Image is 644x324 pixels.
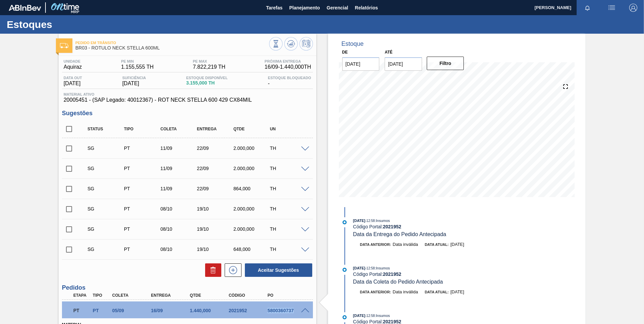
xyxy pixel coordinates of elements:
button: Visão Geral dos Estoques [269,37,283,51]
span: Estoque Bloqueado [268,76,311,80]
button: Notificações [577,3,598,12]
span: [DATE] [450,242,464,247]
div: 2.000,000 [232,206,272,212]
div: TH [268,206,309,212]
span: Aquiraz [64,64,82,70]
span: BR03 - RÓTULO NECK STELLA 600ML [75,45,269,51]
span: - 12:58 [365,266,375,270]
div: Sugestão Criada [86,145,127,151]
div: 11/09/2025 [159,186,199,191]
span: Unidade [64,59,82,63]
div: UN [268,127,309,131]
img: atual [343,268,347,272]
span: Pedido em Trânsito [75,41,269,45]
img: userActions [608,4,616,12]
span: [DATE] [64,80,82,87]
span: : Insumos [375,219,390,223]
div: Pedido de Transferência [122,145,163,151]
span: 20005451 - (SAP Legado: 40012367) - ROT NECK STELLA 600 429 CX84MIL [64,97,311,103]
div: TH [268,226,309,232]
span: Próxima Entrega [265,59,311,63]
span: Data da Entrega do Pedido Antecipada [353,231,446,237]
div: 11/09/2025 [159,166,199,171]
div: 2021952 [227,308,270,313]
span: Data atual: [425,242,449,247]
div: Entrega [195,127,236,131]
div: Coleta [159,127,199,131]
span: : Insumos [375,266,390,270]
span: [DATE] [450,289,464,294]
div: Tipo [122,127,163,131]
div: Qtde [232,127,272,131]
span: Planejamento [289,4,320,12]
span: Data inválida [393,242,418,247]
span: PE MIN [121,59,154,63]
div: Tipo [91,293,111,298]
button: Programar Estoque [299,37,313,51]
div: Código Portal: [353,271,513,277]
div: Qtde [188,293,232,298]
div: Pedido de Transferência [122,247,163,252]
button: Filtro [427,57,464,70]
h3: Pedidos [62,284,313,291]
img: Logout [629,4,637,12]
div: 08/10/2025 [159,247,199,252]
span: Data inválida [393,289,418,294]
div: 648,000 [232,247,272,252]
div: Pedido em Trânsito [72,303,92,318]
span: Data anterior: [360,290,391,294]
div: - [266,76,313,87]
span: [DATE] [353,219,365,223]
div: 08/10/2025 [159,206,199,212]
span: Material ativo [64,92,311,96]
img: Ícone [60,43,68,48]
div: 16/09/2025 [149,308,193,313]
div: Pedido de Transferência [122,186,163,191]
strong: 2021952 [383,271,401,277]
input: dd/mm/yyyy [342,57,380,71]
button: Aceitar Sugestões [245,263,312,277]
span: 7.822,219 TH [193,64,226,70]
div: Entrega [149,293,193,298]
img: atual [343,220,347,224]
div: Pedido de Transferência [122,166,163,171]
span: [DATE] [353,314,365,318]
div: 22/09/2025 [195,186,236,191]
div: Coleta [110,293,154,298]
div: Estoque [342,40,364,47]
span: - 12:58 [365,219,375,223]
div: Etapa [72,293,92,298]
div: 22/09/2025 [195,166,236,171]
strong: 2021952 [383,224,401,229]
span: Data atual: [425,290,449,294]
div: 19/10/2025 [195,247,236,252]
span: PE MAX [193,59,226,63]
div: Excluir Sugestões [202,263,221,277]
span: Gerencial [327,4,348,12]
div: Código Portal: [353,224,513,229]
div: 2.000,000 [232,145,272,151]
div: 1.440,000 [188,308,232,313]
div: 08/10/2025 [159,226,199,232]
span: 16/09 - 1.440,000 TH [265,64,311,70]
input: dd/mm/yyyy [385,57,422,71]
div: Status [86,127,127,131]
span: Data out [64,76,82,80]
div: Pedido de Transferência [122,206,163,212]
img: atual [343,315,347,319]
div: TH [268,247,309,252]
span: Data anterior: [360,242,391,247]
div: 05/09/2025 [110,308,154,313]
div: 864,000 [232,186,272,191]
span: 3.155,000 TH [186,80,228,86]
div: Pedido de Transferência [122,226,163,232]
span: Suficiência [122,76,146,80]
span: Data da Coleta do Pedido Antecipada [353,279,443,285]
span: Tarefas [266,4,283,12]
h3: Sugestões [62,110,313,117]
label: De [342,50,348,55]
h1: Estoques [7,21,126,28]
span: [DATE] [353,266,365,270]
div: Sugestão Criada [86,226,127,232]
label: Até [385,50,392,55]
